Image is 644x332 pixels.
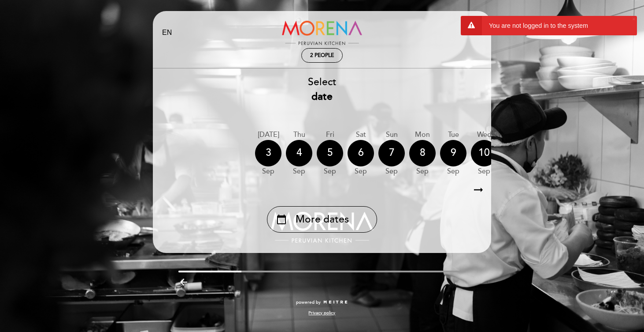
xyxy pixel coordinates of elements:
div: Sep [409,166,436,177]
div: You are not logged in to the system [461,16,637,35]
div: 9 [440,140,466,166]
div: 7 [378,140,405,166]
div: 3 [255,140,281,166]
div: Sep [378,166,405,177]
span: More dates [296,212,349,227]
a: Privacy policy [308,310,335,316]
div: 8 [409,140,436,166]
span: 2 people [310,52,334,59]
div: 4 [286,140,312,166]
b: date [311,91,333,103]
div: Thu [286,130,312,140]
div: Sep [286,166,312,177]
i: arrow_backward [178,277,189,287]
a: Morena Peruvian Kitchen [267,21,377,45]
span: powered by [296,299,321,306]
div: Sep [348,166,374,177]
i: arrow_right_alt [472,181,485,200]
img: MEITRE [323,300,348,305]
div: Tue [440,130,466,140]
div: Mon [409,130,436,140]
div: 6 [348,140,374,166]
button: × [632,16,635,22]
a: powered by [296,299,348,306]
div: Sep [440,166,466,177]
div: Sep [471,166,497,177]
div: Fri [317,130,343,140]
i: calendar_today [276,212,287,227]
div: [DATE] [255,130,281,140]
div: Sep [317,166,343,177]
div: Sep [255,166,281,177]
div: 10 [471,140,497,166]
div: Sun [378,130,405,140]
div: 5 [317,140,343,166]
div: Wed [471,130,497,140]
div: Select [152,75,492,104]
div: Sat [348,130,374,140]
